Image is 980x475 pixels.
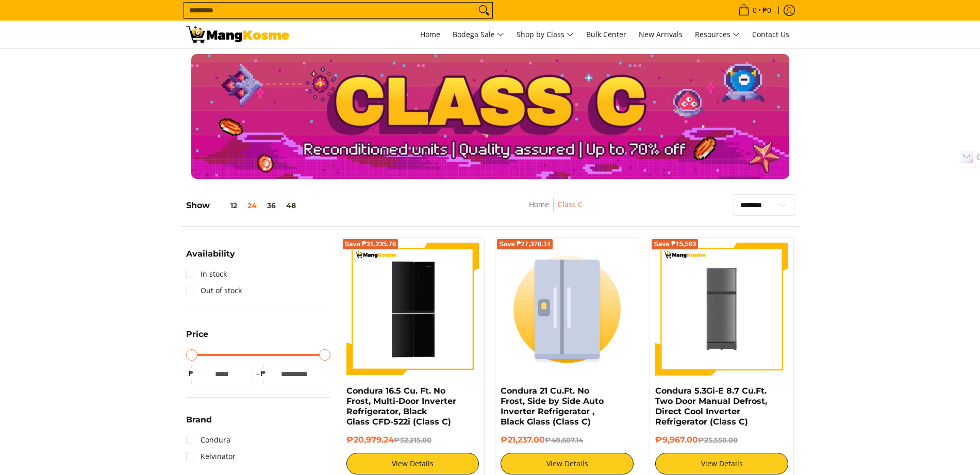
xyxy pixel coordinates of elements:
span: Contact Us [752,29,789,39]
h6: ₱20,979.24 [346,435,479,445]
span: 0 [751,7,758,14]
button: 24 [242,201,262,210]
span: Save ₱15,583 [654,241,696,247]
span: • [735,5,774,16]
button: 12 [210,201,242,210]
del: ₱48,607.14 [545,436,583,444]
a: Condura 5.3Gi-E 8.7 Cu.Ft. Two Door Manual Defrost, Direct Cool Inverter Refrigerator (Class C) [655,386,767,427]
a: Condura [186,432,230,448]
span: Resources [695,28,740,41]
span: Brand [186,416,212,424]
summary: Open [186,416,212,432]
span: Bulk Center [586,29,626,39]
img: Condura 16.5 Cu. Ft. No Frost, Multi-Door Inverter Refrigerator, Black Glass CFD-522i (Class C) [346,244,479,374]
a: Contact Us [747,21,794,48]
span: Shop by Class [517,28,574,41]
a: Shop by Class [511,21,579,48]
img: Class C Home &amp; Business Appliances: Up to 70% Off l Mang Kosme [186,26,289,43]
a: View Details [501,453,634,474]
span: Home [420,29,440,39]
summary: Open [186,250,235,266]
span: ₱ [186,368,196,379]
a: Class C [558,199,583,209]
a: In stock [186,266,227,282]
a: Resources [690,21,745,48]
a: View Details [655,453,788,474]
button: 36 [262,201,281,210]
a: Out of stock [186,282,242,299]
h6: ₱9,967.00 [655,435,788,445]
nav: Main Menu [300,21,794,48]
button: 48 [281,201,301,210]
a: Condura 16.5 Cu. Ft. No Frost, Multi-Door Inverter Refrigerator, Black Glass CFD-522i (Class C) [346,386,456,427]
a: Bodega Sale [447,21,509,48]
a: View Details [346,453,479,474]
img: Condura 5.3Gi-E 8.7 Cu.Ft. Two Door Manual Defrost, Direct Cool Inverter Refrigerator (Class C) [655,243,788,375]
a: New Arrivals [634,21,688,48]
span: Bodega Sale [453,28,504,41]
span: Availability [186,250,235,258]
span: Save ₱31,235.76 [345,241,396,247]
del: ₱25,550.00 [698,436,738,444]
span: Save ₱27,370.14 [499,241,551,247]
a: Home [415,21,445,48]
h5: Show [186,200,301,211]
button: Search [476,3,492,18]
span: ₱ [258,368,269,379]
nav: Breadcrumbs [466,198,646,222]
a: Condura 21 Cu.Ft. No Frost, Side by Side Auto Inverter Refrigerator , Black Glass (Class C) [501,386,604,427]
del: ₱52,215.00 [394,436,431,444]
summary: Open [186,330,208,346]
h6: ₱21,237.00 [501,435,634,445]
a: Home [529,199,549,209]
img: Condura 21 Cu.Ft. No Frost, Side by Side Auto Inverter Refrigerator , Black Glass (Class C) [501,243,634,376]
span: New Arrivals [639,29,683,39]
span: Price [186,330,208,338]
span: ₱0 [761,7,773,14]
a: Kelvinator [186,448,236,465]
a: Bulk Center [581,21,632,48]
